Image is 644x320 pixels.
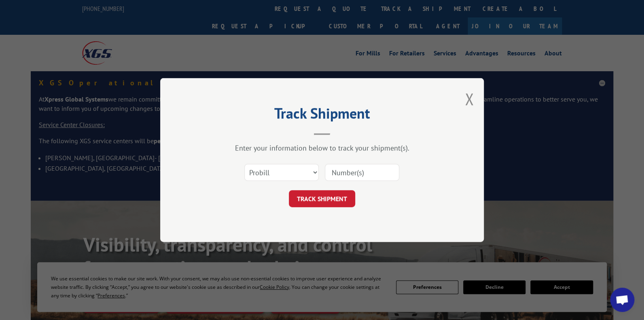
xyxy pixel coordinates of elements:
input: Number(s) [325,164,399,181]
div: Enter your information below to track your shipment(s). [201,143,443,153]
button: TRACK SHIPMENT [289,190,355,207]
a: Open chat [610,288,634,312]
button: Close modal [465,88,474,110]
h2: Track Shipment [201,108,443,123]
